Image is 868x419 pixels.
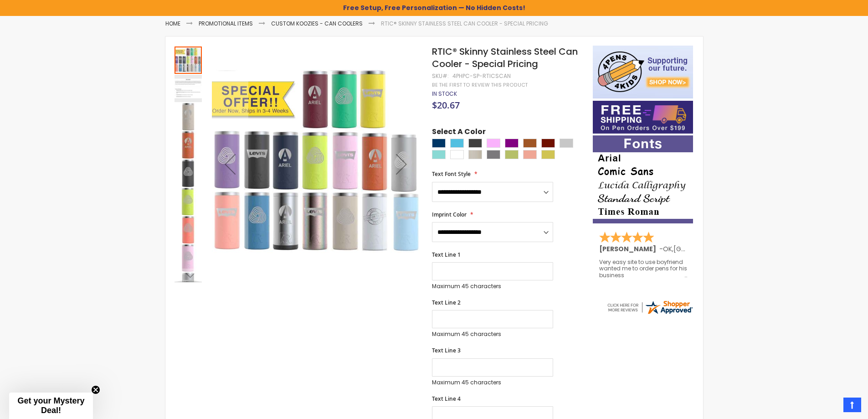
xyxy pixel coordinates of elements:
[271,20,363,27] a: Custom Koozies - Can Coolers
[175,74,203,102] div: RTIC® Skinny Stainless Steel Can Cooler - Special Pricing
[560,139,573,148] div: Silver
[432,211,467,218] span: Imprint Color
[450,139,464,148] div: Ice Blue
[175,46,203,74] div: RTIC® Skinny Stainless Steel Can Cooler - Special Pricing
[432,395,461,403] span: Text Line 4
[450,150,464,159] div: White
[175,216,202,243] img: RTIC® Skinny Stainless Steel Can Cooler - Special Pricing
[505,150,519,159] div: Citrus
[175,79,202,98] img: RTIC® Skinny Stainless Steel Can Cooler - Special Pricing
[383,46,420,282] div: Next
[175,103,202,130] img: RTIC® Skinny Stainless Steel Can Cooler - Special Pricing
[212,46,248,282] div: Previous
[91,385,100,394] button: Close teaser
[593,101,693,134] img: Free shipping on orders over $199
[606,299,693,316] img: 4pens.com widget logo
[432,251,461,259] span: Text Line 1
[663,244,672,253] span: OK
[199,20,253,27] a: Promotional Items
[432,170,471,178] span: Text Font Style
[175,269,202,282] div: Next
[17,396,84,415] span: Get your Mystery Deal!
[175,160,202,187] img: RTIC® Skinny Stainless Steel Can Cooler - Special Pricing
[432,347,461,354] span: Text Line 3
[599,259,688,279] div: Very easy site to use boyfriend wanted me to order pens for his business
[9,393,93,419] div: Get your Mystery Deal!Close teaser
[432,150,446,159] div: Mint
[452,72,511,80] div: 4PHPC-SP-RTICSCAN
[432,139,446,148] div: Navy Blue
[175,188,202,215] img: RTIC® Skinny Stainless Steel Can Cooler - Special Pricing
[165,20,180,27] a: Home
[175,215,203,243] div: RTIC® Skinny Stainless Steel Can Cooler - Special Pricing
[381,20,548,27] li: RTIC® Skinny Stainless Steel Can Cooler - Special Pricing
[175,243,203,272] div: RTIC® Skinny Stainless Steel Can Cooler - Special Pricing
[523,150,537,159] div: Coral
[432,331,553,338] p: Maximum 45 characters
[606,310,693,317] a: 4pens.com certificate URL
[432,283,553,290] p: Maximum 45 characters
[432,127,486,139] span: Select A Color
[541,150,555,159] div: Sunflower
[793,394,868,419] iframe: Google Customer Reviews
[541,139,555,148] div: Maroon
[432,82,528,88] a: Be the first to review this product
[593,135,693,223] img: font-personalization-examples
[468,150,482,159] div: Beach
[432,72,449,80] strong: SKU
[659,244,740,253] span: - ,
[175,159,203,187] div: RTIC® Skinny Stainless Steel Can Cooler - Special Pricing
[487,150,500,159] div: Graphite
[523,139,537,148] div: Burnt Orange
[175,187,203,215] div: RTIC® Skinny Stainless Steel Can Cooler - Special Pricing
[505,139,519,148] div: Purple
[432,45,578,70] span: RTIC® Skinny Stainless Steel Can Cooler - Special Pricing
[593,46,693,98] img: 4pens 4 kids
[673,244,740,253] span: [GEOGRAPHIC_DATA]
[487,139,500,148] div: Light Pink
[432,90,457,98] span: In stock
[175,131,202,159] img: RTIC® Skinny Stainless Steel Can Cooler - Special Pricing
[468,139,482,148] div: Grey Charcoal
[212,59,420,267] img: RTIC® Skinny Stainless Steel Can Cooler - Special Pricing
[432,90,457,98] div: Availability
[175,130,203,159] div: RTIC® Skinny Stainless Steel Can Cooler - Special Pricing
[599,244,659,253] span: [PERSON_NAME]
[432,379,553,386] p: Maximum 45 characters
[432,99,460,111] span: $20.67
[432,299,461,306] span: Text Line 2
[175,244,202,272] img: RTIC® Skinny Stainless Steel Can Cooler - Special Pricing
[175,102,203,130] div: RTIC® Skinny Stainless Steel Can Cooler - Special Pricing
